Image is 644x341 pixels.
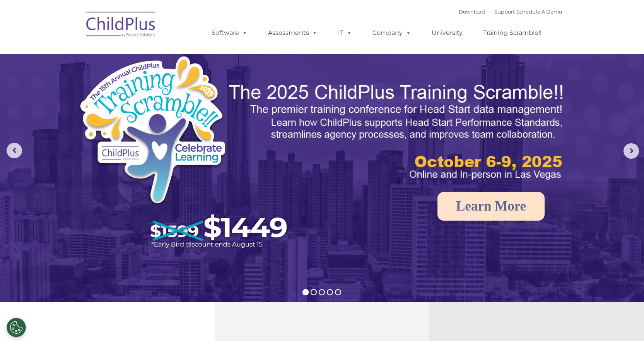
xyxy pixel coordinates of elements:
[108,83,140,89] span: Phone number
[605,304,644,341] iframe: Chat Widget
[108,51,131,57] span: Last name
[7,318,26,337] button: Cookies Settings
[437,192,545,221] a: Learn More
[459,9,562,15] font: |
[475,25,549,41] a: Training Scramble!!
[494,9,515,15] a: Support
[82,6,160,45] img: ChildPlus by Procare Solutions
[424,25,470,41] a: University
[260,25,325,41] a: Assessments
[516,9,562,15] a: Schedule A Demo
[204,25,255,41] a: Software
[330,25,360,41] a: IT
[459,9,485,15] a: Download
[365,25,419,41] a: Company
